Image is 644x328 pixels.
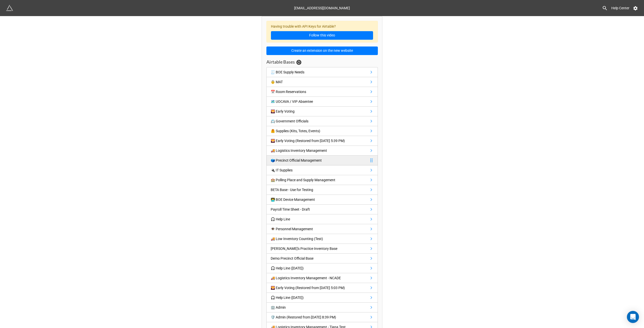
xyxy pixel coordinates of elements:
a: 🏢 Admin [266,303,378,312]
a: Help Center [608,4,633,13]
div: Open Intercom Messenger [627,311,639,323]
div: 📅 Room Reservations [271,89,306,95]
a: BETA Base - Use for Testing [266,185,378,195]
a: 👁️ Personnel Management [266,224,378,234]
a: 🏫 Polling Place and Supply Management [266,175,378,185]
div: 🧾 BOE Supply Needs [271,69,304,75]
div: 🏫 Polling Place and Supply Management [271,177,335,183]
div: 👁️ Personnel Management [271,226,313,232]
img: miniextensions-icon.73ae0678.png [6,5,13,12]
a: 🚚 Low Inventory Counting (Test) [266,234,378,244]
a: 🔌 IT Supplies [266,165,378,175]
div: 🗺 UOCAVA / VIP Absentee [271,99,313,104]
a: 🌄 Early Voting (Restored from [DATE] 5:03 PM) [266,283,378,293]
a: 🚚 Logistics Inventory Management [266,146,378,156]
div: 📇 Government Officials [271,118,308,124]
div: 🚚 Logistics Inventory Management - NCADE [271,275,341,281]
div: 🗳️ Precinct Official Management [271,158,322,163]
a: Demo Precinct Official Base [266,254,378,263]
a: 🦺 Supplies (Kits, Totes, Events) [266,126,378,136]
div: 🌄 Early Voting (Restored from [DATE] 5:39 PM) [271,138,345,144]
div: 🚚 Logistics Inventory Management [271,148,327,153]
a: 🧾 BOE Supply Needs [266,67,378,77]
div: 🎧 Help Line ([DATE]) [271,265,304,271]
a: 🌄 Early Voting (Restored from [DATE] 5:39 PM) [266,136,378,146]
div: 👨‍💻 BOE Device Management [271,197,315,202]
div: [PERSON_NAME]'s Practice Inventory Base [271,246,337,251]
a: 👨‍💻 BOE Device Management [266,195,378,205]
a: 🎧 Help Line [266,214,378,224]
div: 🏢 Admin [271,305,286,310]
a: 🛡️ Admin (Restored from [DATE] 8:39 PM) [266,312,378,322]
div: 🛡️ Admin (Restored from [DATE] 8:39 PM) [271,314,336,320]
a: 🗳️ Precinct Official Management [266,156,378,165]
div: 🎧 Help Line [271,216,290,222]
a: 📅 Room Reservations [266,87,378,97]
a: Payroll Time Sheet - Draft [266,205,378,214]
div: 👵 MAT [271,79,283,85]
a: 🌄 Early Voting [266,107,378,116]
div: 🌄 Early Voting (Restored from [DATE] 5:03 PM) [271,285,345,291]
div: [EMAIL_ADDRESS][DOMAIN_NAME] [294,4,350,13]
a: 📇 Government Officials [266,116,378,126]
a: Follow this video [271,31,373,40]
a: 🎧 Help Line ([DATE]) [266,263,378,273]
a: 🗺 UOCAVA / VIP Absentee [266,97,378,107]
a: 🚚 Logistics Inventory Management - NCADE [266,273,378,283]
a: 🎧 Help Line ([DATE]) [266,293,378,303]
a: [PERSON_NAME]'s Practice Inventory Base [266,244,378,254]
div: Payroll Time Sheet - Draft [271,207,310,212]
div: 🔌 IT Supplies [271,167,293,173]
div: BETA Base - Use for Testing [271,187,313,193]
div: 🌄 Early Voting [271,109,295,114]
div: Having trouble with API Keys for Airtable? [266,21,378,43]
div: 🎧 Help Line ([DATE]) [271,295,304,300]
div: Demo Precinct Official Base [271,256,313,261]
a: Sync Base Structure [296,60,301,65]
div: 🦺 Supplies (Kits, Totes, Events) [271,128,320,134]
a: 👵 MAT [266,77,378,87]
h3: Airtable Bases [266,59,295,65]
button: Create an extension on the new website [266,46,378,55]
div: 🚚 Low Inventory Counting (Test) [271,236,323,242]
